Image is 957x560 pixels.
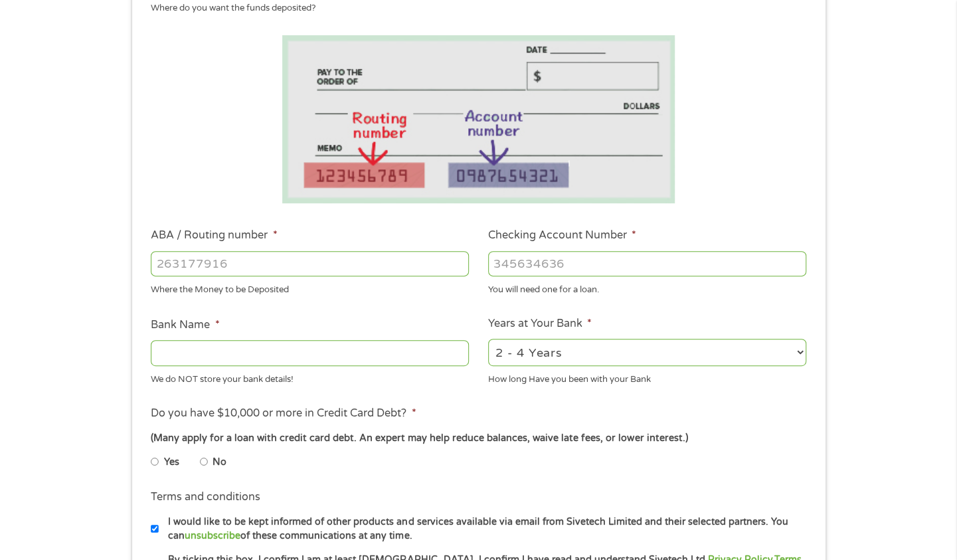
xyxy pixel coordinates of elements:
[488,229,636,242] label: Checking Account Number
[488,368,806,386] div: How long Have you been with your Bank
[488,317,592,331] label: Years at Your Bank
[488,279,806,297] div: You will need one for a loan.
[151,368,469,386] div: We do NOT store your bank details!
[151,279,469,297] div: Where the Money to be Deposited
[213,455,226,470] label: No
[151,431,806,446] div: (Many apply for a loan with credit card debt. An expert may help reduce balances, waive late fees...
[282,35,675,203] img: Routing number location
[164,455,179,470] label: Yes
[151,318,219,332] label: Bank Name
[488,251,806,276] input: 345634636
[151,407,416,420] label: Do you have $10,000 or more in Credit Card Debt?
[159,515,810,543] label: I would like to be kept informed of other products and services available via email from Sivetech...
[151,2,796,15] div: Where do you want the funds deposited?
[151,229,277,242] label: ABA / Routing number
[151,490,260,504] label: Terms and conditions
[151,251,469,276] input: 263177916
[185,530,240,541] a: unsubscribe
